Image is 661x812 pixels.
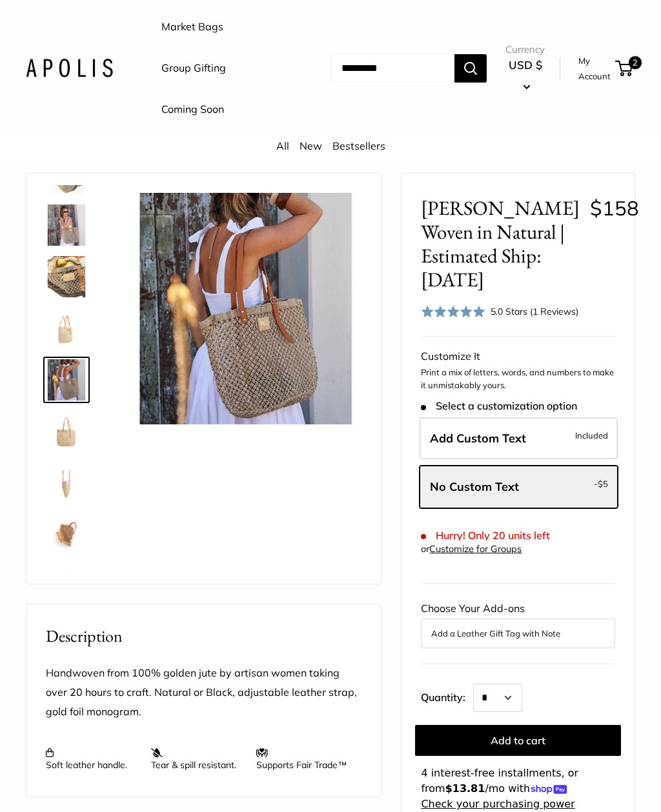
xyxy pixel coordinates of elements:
[43,253,90,300] a: Mercado Woven in Natural | Estimated Ship: Oct. 19th
[509,58,542,72] span: USD $
[421,347,615,366] div: Customize It
[429,543,522,555] a: Customize for Groups
[421,530,549,542] span: Hurry! Only 20 units left
[421,302,578,321] div: 5.0 Stars (1 Reviews)
[454,54,487,83] button: Search
[276,139,289,152] a: All
[430,431,526,446] span: Add Custom Text
[616,61,633,76] a: 2
[43,460,90,506] a: Mercado Woven in Natural | Estimated Ship: Oct. 19th
[43,357,90,403] a: Mercado Woven in Natural | Estimated Ship: Oct. 19th
[151,748,243,771] p: Tear & spill resistant.
[43,408,90,455] a: Mercado Woven in Natural | Estimated Ship: Oct. 19th
[161,59,226,78] a: Group Gifting
[505,55,545,96] button: USD $
[46,462,87,504] img: Mercado Woven in Natural | Estimated Ship: Oct. 19th
[130,193,361,424] img: Mercado Woven in Natural | Estimated Ship: Oct. 19th
[598,479,608,489] span: $5
[161,100,224,119] a: Coming Soon
[46,411,87,452] img: Mercado Woven in Natural | Estimated Ship: Oct. 19th
[43,305,90,352] a: Mercado Woven in Natural | Estimated Ship: Oct. 19th
[46,204,87,246] img: Mercado Woven in Natural | Estimated Ship: Oct. 19th
[46,664,361,722] p: Handwoven from 100% golden jute by artisan women taking over 20 hours to craft. Natural or Black,...
[46,359,87,401] img: Mercado Woven in Natural | Estimated Ship: Oct. 19th
[43,563,90,609] a: Mercado Woven in Natural | Estimated Ship: Oct. 19th
[421,680,473,712] label: Quantity:
[256,748,349,771] p: Supports Fair Trade™
[10,763,138,802] iframe: Sign Up via Text for Offers
[46,308,87,349] img: Mercado Woven in Natural | Estimated Ship: Oct. 19th
[420,417,618,460] label: Add Custom Text
[300,139,322,152] a: New
[46,566,87,607] img: Mercado Woven in Natural | Estimated Ship: Oct. 19th
[331,54,454,83] input: Search...
[420,466,618,508] label: Leave Blank
[46,624,361,649] h2: Description
[491,304,578,319] div: 5.0 Stars (1 Reviews)
[46,514,87,555] img: Mercado Woven in Natural | Estimated Ship: Oct. 19th
[629,56,642,69] span: 2
[575,428,608,443] span: Included
[421,599,615,648] div: Choose Your Add-ons
[46,256,87,297] img: Mercado Woven in Natural | Estimated Ship: Oct. 19th
[421,366,615,391] p: Print a mix of letters, words, and numbers to make it unmistakably yours.
[43,511,90,558] a: Mercado Woven in Natural | Estimated Ship: Oct. 19th
[421,400,576,412] span: Select a customization option
[505,41,545,59] span: Currency
[430,479,519,494] span: No Custom Text
[578,53,611,84] a: My Account
[590,195,639,221] span: $158
[43,202,90,248] a: Mercado Woven in Natural | Estimated Ship: Oct. 19th
[26,59,113,77] img: Apolis
[421,540,522,558] div: or
[594,476,608,491] span: -
[332,139,385,152] a: Bestsellers
[46,748,138,771] p: Soft leather handle.
[431,626,605,641] button: Add a Leather Gift Tag with Note
[421,196,580,292] span: [PERSON_NAME] Woven in Natural | Estimated Ship: [DATE]
[415,725,621,756] button: Add to cart
[161,17,223,37] a: Market Bags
